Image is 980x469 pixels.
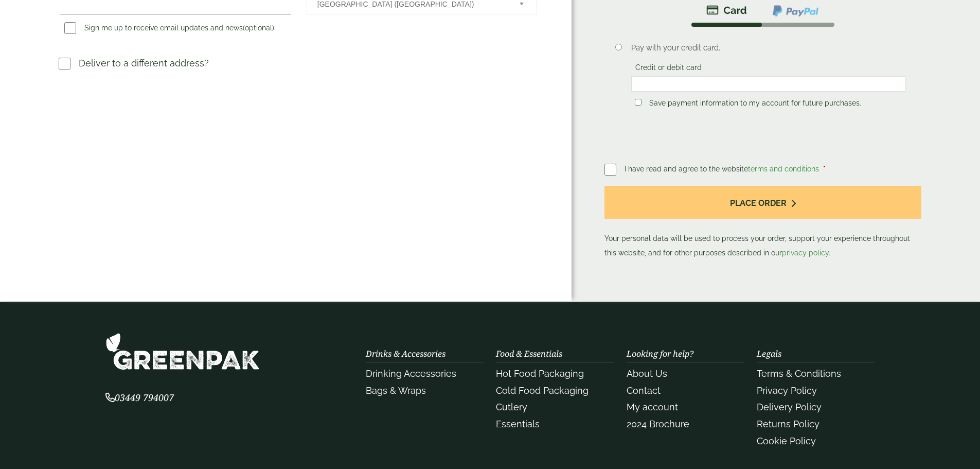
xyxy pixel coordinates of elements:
[496,385,589,396] a: Cold Food Packaging
[64,22,76,34] input: Sign me up to receive email updates and news(optional)
[79,56,209,70] p: Deliver to a different address?
[496,419,540,429] a: Essentials
[366,368,456,379] a: Drinking Accessories
[627,368,667,379] a: About Us
[823,165,826,173] abbr: required
[757,368,841,379] a: Terms & Conditions
[604,186,921,219] button: Place order
[627,402,678,412] a: My account
[60,24,278,35] label: Sign me up to receive email updates and news
[604,186,921,260] p: Your personal data will be used to process your order, support your experience throughout this we...
[782,249,829,257] a: privacy policy
[706,4,747,16] img: stripe.png
[748,165,819,173] a: terms and conditions
[625,165,821,173] span: I have read and agree to the website
[631,42,905,54] p: Pay with your credit card.
[627,419,689,429] a: 2024 Brochure
[757,436,816,446] a: Cookie Policy
[496,402,527,412] a: Cutlery
[105,391,174,404] span: 03449 794007
[757,402,822,412] a: Delivery Policy
[105,393,174,403] a: 03449 794007
[105,333,260,370] img: GreenPak Supplies
[496,368,584,379] a: Hot Food Packaging
[772,4,819,18] img: ppcp-gateway.png
[243,24,274,32] span: (optional)
[645,99,865,110] label: Save payment information to my account for future purchases.
[366,385,426,396] a: Bags & Wraps
[757,419,819,429] a: Returns Policy
[634,79,902,89] iframe: Secure card payment input frame
[627,385,661,396] a: Contact
[757,385,817,396] a: Privacy Policy
[631,63,706,75] label: Credit or debit card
